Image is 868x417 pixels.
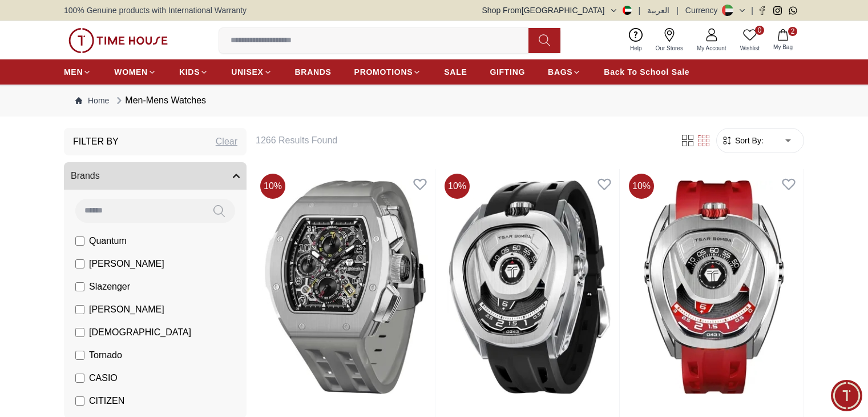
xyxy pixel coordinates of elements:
a: Home [75,95,109,106]
span: Tornado [89,348,122,362]
img: ... [68,28,168,53]
span: UNISEX [231,66,263,78]
span: My Bag [769,43,797,51]
span: Brands [71,169,100,183]
span: 10 % [445,174,470,199]
a: Help [623,26,649,55]
span: Sort By: [733,135,764,146]
span: CITIZEN [89,394,124,408]
a: Back To School Sale [604,62,689,82]
input: [PERSON_NAME] [75,259,84,268]
a: PROMOTIONS [354,62,422,82]
a: BAGS [548,62,581,82]
input: [DEMOGRAPHIC_DATA] [75,328,84,337]
h6: 1266 Results Found [256,134,666,147]
input: Quantum [75,236,84,246]
span: | [751,5,753,16]
a: Whatsapp [789,6,797,15]
span: 0 [755,26,764,35]
img: TSAR BOMBA Men's Automatic Red Dial Watch - TB8213A-04 SET [624,169,804,405]
img: United Arab Emirates [623,6,632,15]
span: KIDS [179,66,200,78]
a: BRANDS [295,62,332,82]
span: BAGS [548,66,572,78]
span: Back To School Sale [604,66,689,78]
span: 100% Genuine products with International Warranty [64,5,247,16]
input: CASIO [75,374,84,383]
button: Brands [64,162,247,190]
div: Men-Mens Watches [114,94,206,107]
img: TSAR BOMBA Men's Analog Black Dial Watch - TB8214 C-Grey [256,169,435,405]
a: SALE [444,62,467,82]
button: Sort By: [721,135,764,146]
span: Quantum [89,234,127,248]
span: GIFTING [490,66,525,78]
input: CITIZEN [75,396,84,406]
input: [PERSON_NAME] [75,305,84,314]
span: | [639,5,641,16]
span: SALE [444,66,467,78]
span: 10 % [629,174,654,199]
span: WOMEN [114,66,148,78]
span: Slazenger [89,280,130,294]
input: Tornado [75,351,84,360]
img: TSAR BOMBA Men's Automatic Black Dial Watch - TB8213A-06 SET [440,169,619,405]
a: UNISEX [231,62,272,82]
span: PROMOTIONS [354,66,413,78]
div: Clear [216,135,237,149]
button: العربية [647,5,669,16]
a: 0Wishlist [733,26,766,55]
span: Our Stores [651,44,688,53]
span: MEN [64,66,83,78]
span: 2 [788,27,797,36]
span: Help [625,44,647,53]
span: [PERSON_NAME] [89,303,164,316]
span: 10 % [260,174,285,199]
nav: Breadcrumb [64,85,804,117]
span: | [676,5,679,16]
span: BRANDS [295,66,332,78]
input: Slazenger [75,282,84,291]
a: GIFTING [490,62,525,82]
span: Wishlist [736,44,764,53]
button: Shop From[GEOGRAPHIC_DATA] [482,5,632,16]
a: Facebook [758,6,766,15]
a: Instagram [773,6,782,15]
a: MEN [64,62,91,82]
div: Currency [685,5,722,16]
a: WOMEN [114,62,156,82]
span: CASIO [89,371,118,385]
h3: Filter By [73,135,119,149]
span: My Account [692,44,731,53]
div: Chat Widget [831,380,862,411]
button: 2My Bag [766,27,800,54]
a: Our Stores [649,26,690,55]
span: [PERSON_NAME] [89,257,164,271]
a: KIDS [179,62,208,82]
span: [DEMOGRAPHIC_DATA] [89,326,191,339]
